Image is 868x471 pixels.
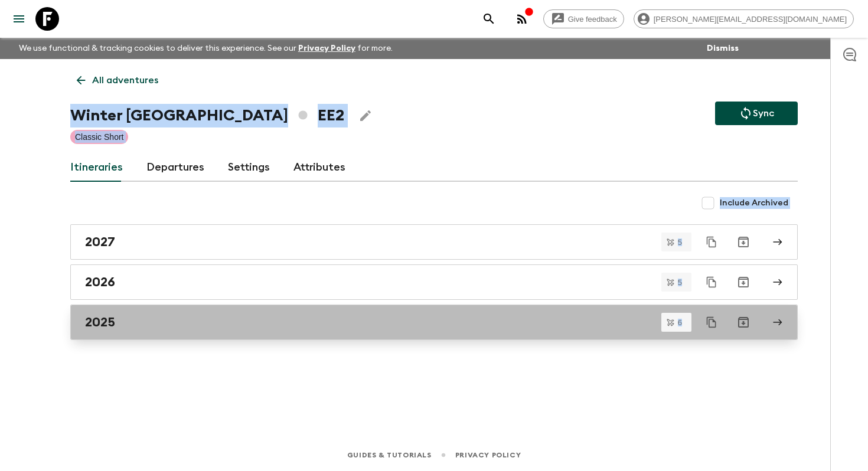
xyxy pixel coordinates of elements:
[85,274,115,290] h2: 2026
[720,197,788,209] span: Include Archived
[732,270,755,294] button: Archive
[347,449,432,462] a: Guides & Tutorials
[671,279,689,286] span: 5
[732,310,755,334] button: Archive
[70,104,344,127] h1: Winter [GEOGRAPHIC_DATA] EE2
[70,68,165,92] a: All adventures
[70,305,798,340] a: 2025
[146,153,204,182] a: Departures
[715,102,798,125] button: Sync adventure departures to the booking engine
[85,234,115,250] h2: 2027
[701,272,722,293] button: Duplicate
[701,231,722,253] button: Duplicate
[704,40,742,57] button: Dismiss
[298,44,355,53] a: Privacy Policy
[671,319,689,326] span: 6
[562,15,624,24] span: Give feedback
[70,224,798,260] a: 2027
[228,153,270,182] a: Settings
[753,106,774,120] p: Sync
[354,104,377,127] button: Edit Adventure Title
[543,9,624,28] a: Give feedback
[85,315,115,330] h2: 2025
[70,153,123,182] a: Itineraries
[647,15,853,24] span: [PERSON_NAME][EMAIL_ADDRESS][DOMAIN_NAME]
[92,73,158,87] p: All adventures
[75,131,123,143] p: Classic Short
[70,264,798,300] a: 2026
[634,9,854,28] div: [PERSON_NAME][EMAIL_ADDRESS][DOMAIN_NAME]
[455,449,521,462] a: Privacy Policy
[477,7,501,31] button: search adventures
[671,238,689,246] span: 5
[7,7,31,31] button: menu
[293,153,345,182] a: Attributes
[732,230,755,254] button: Archive
[701,312,722,333] button: Duplicate
[14,38,397,59] p: We use functional & tracking cookies to deliver this experience. See our for more.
